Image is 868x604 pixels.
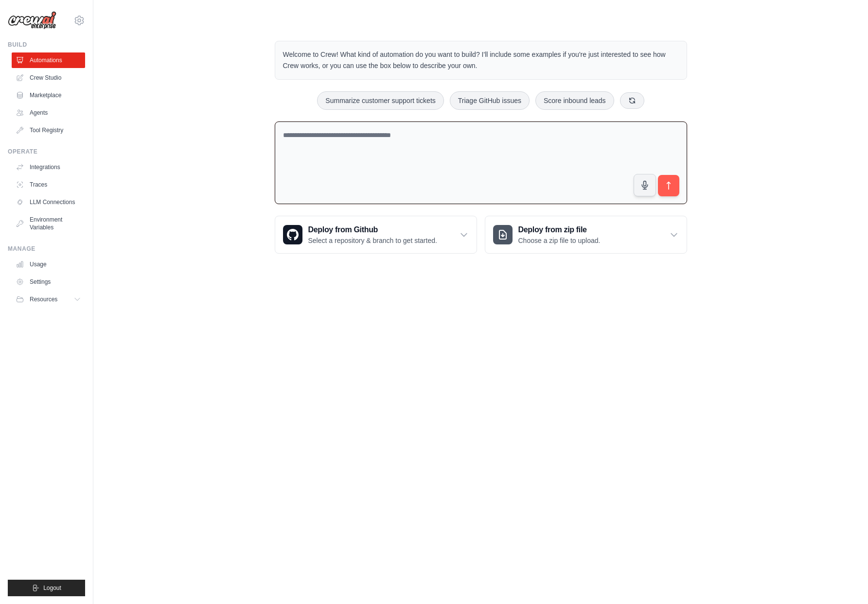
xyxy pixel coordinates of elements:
a: Automations [12,52,85,68]
span: Resources [30,295,57,303]
div: Operate [8,148,85,155]
button: Score inbound leads [535,91,614,110]
p: Welcome to Crew! What kind of automation do you want to build? I'll include some examples if you'... [283,49,679,71]
a: Crew Studio [12,70,85,86]
button: Summarize customer support tickets [317,91,443,110]
h3: Deploy from Github [308,224,437,236]
p: Choose a zip file to upload. [518,236,601,245]
a: Tool Registry [12,122,85,138]
a: Agents [12,105,85,121]
button: Resources [12,292,85,307]
button: Logout [8,580,85,596]
a: Settings [12,274,85,290]
button: Triage GitHub issues [450,91,530,110]
a: Environment Variables [12,212,85,235]
a: Traces [12,177,85,192]
div: Manage [8,245,85,253]
span: Logout [43,584,61,592]
div: Build [8,41,85,49]
a: Marketplace [12,87,85,103]
p: Select a repository & branch to get started. [308,236,437,245]
a: LLM Connections [12,194,85,210]
img: Logo [8,11,56,30]
h3: Deploy from zip file [518,224,601,236]
a: Usage [12,257,85,272]
a: Integrations [12,159,85,175]
iframe: Chat Widget [819,557,868,604]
